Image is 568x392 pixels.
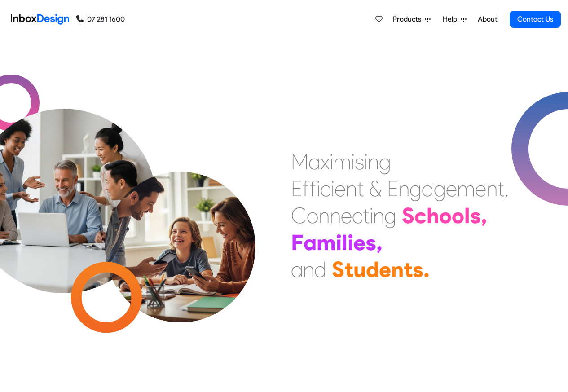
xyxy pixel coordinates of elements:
div: n [318,202,330,229]
div: i [336,229,342,256]
div: t [363,202,370,229]
div: i [331,175,335,202]
div: n [303,256,314,283]
div: s [355,148,364,175]
div: n [373,202,384,229]
div: & [369,175,382,202]
div: S [332,256,344,283]
div: d [366,256,379,283]
span: Help [443,14,461,25]
div: , [504,175,509,202]
div: s [365,229,376,256]
div: a [422,175,434,202]
div: f [309,175,317,202]
div: n [398,175,409,202]
div: g [434,175,446,202]
div: . [423,256,430,283]
a: Contact Us [510,11,561,28]
div: o [439,202,452,229]
div: a [304,229,317,256]
div: a [308,148,321,175]
div: h [427,202,439,229]
div: i [364,148,368,175]
div: g [384,202,396,229]
img: parents_with_child.png [86,134,274,322]
div: t [344,256,353,283]
a: About [475,10,500,28]
div: S [402,202,414,229]
div: e [379,256,391,283]
div: C [291,202,307,229]
a: Help [439,10,470,28]
div: x [321,148,330,175]
span: Products [393,14,425,25]
div: E [387,175,398,202]
div: , [376,229,383,256]
div: l [464,202,470,229]
div: m [317,229,336,256]
div: e [475,175,486,202]
div: F [291,229,304,256]
div: u [353,256,366,283]
div: a [291,256,303,283]
div: n [486,175,498,202]
div: m [333,148,351,175]
div: o [452,202,464,229]
div: , [481,202,487,229]
div: d [314,256,326,283]
div: s [413,256,423,283]
div: n [391,256,404,283]
div: t [498,175,504,202]
div: i [351,148,355,175]
div: t [404,256,413,283]
div: c [352,202,363,229]
div: E [291,175,302,202]
div: n [346,175,357,202]
div: c [414,202,427,229]
div: o [307,202,318,229]
a: Products [389,10,434,28]
div: i [370,202,373,229]
div: e [341,202,352,229]
div: n [330,202,341,229]
div: e [353,229,365,256]
div: e [446,175,457,202]
div: g [409,175,422,202]
a: 07 281 1600 [76,14,125,25]
div: m [457,175,475,202]
div: g [379,148,391,175]
div: t [357,175,364,202]
div: e [335,175,346,202]
div: n [368,148,379,175]
div: i [330,148,333,175]
div: c [320,175,331,202]
div: Maximising Efficient & Engagement, Connecting Schools, Families, and Students. [291,148,509,283]
div: M [291,148,308,175]
div: i [348,229,353,256]
div: i [317,175,320,202]
div: s [470,202,481,229]
div: l [342,229,348,256]
div: f [302,175,309,202]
